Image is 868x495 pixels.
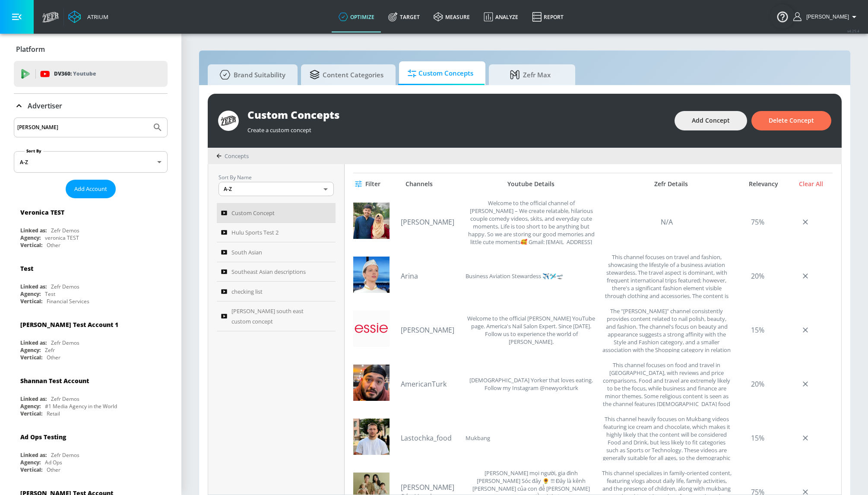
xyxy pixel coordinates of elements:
[14,426,168,476] div: Ad Ops TestingLinked as:Zefr DemosAgency:Ad OpsVertical:Other
[17,122,148,133] input: Search by name
[310,64,383,85] span: Content Categories
[401,217,461,227] a: [PERSON_NAME]
[28,101,62,111] p: Advertiser
[401,379,461,389] a: AmericanTurk
[20,354,42,361] div: Vertical:
[148,118,167,137] button: Submit Search
[231,208,275,218] span: Custom Concept
[217,203,336,223] a: Custom Concept
[217,301,336,331] a: [PERSON_NAME] south east custom concept
[20,346,41,354] div: Agency:
[47,466,60,473] div: Other
[68,10,108,23] a: Atrium
[14,370,168,419] div: Shannan Test AccountLinked as:Zefr DemosAgency:#1 Media Agency in the WorldVertical:Retail
[45,459,62,466] div: Ad Ops
[381,1,427,32] a: Target
[14,37,168,61] div: Platform
[401,325,461,335] a: [PERSON_NAME]
[51,339,79,346] div: Zefr Demos
[751,111,831,130] button: Delete Concept
[247,122,666,134] div: Create a custom concept
[20,290,41,298] div: Agency:
[803,14,849,20] span: login as: justin.nim@zefr.com
[14,202,168,251] div: Veronica TESTLinked as:Zefr DemosAgency:veronica TESTVertical:Other
[47,354,60,361] div: Other
[736,199,779,244] div: 75%
[217,282,336,301] a: checking list
[217,262,336,282] a: Southeast Asian descriptions
[47,410,60,417] div: Retail
[231,247,262,257] span: South Asian
[353,176,384,192] button: Filter
[20,433,66,441] div: Ad Ops Testing
[73,69,96,78] p: Youtube
[601,415,732,460] div: This channel heavily focuses on Mukbang videos featuring ice cream and chocolate, which makes it ...
[45,403,117,410] div: #1 Media Agency in the World
[74,184,107,194] span: Add Account
[47,298,89,305] div: Financial Services
[692,115,730,126] span: Add Concept
[14,258,168,307] div: TestLinked as:Zefr DemosAgency:TestVertical:Financial Services
[216,152,249,160] div: Concepts
[793,12,859,22] button: [PERSON_NAME]
[217,223,336,243] a: Hulu Sports Test 2
[66,180,116,198] button: Add Account
[353,365,390,401] img: UCn8GWCfboKPYkf_ZQJEQLxQ
[20,320,118,329] div: [PERSON_NAME] Test Account 1
[401,433,461,443] a: Lastochka_food
[20,298,42,305] div: Vertical:
[353,203,390,239] img: UCdw8aS7KJ6teAXlnI7vWqfA
[601,361,732,406] div: This channel focuses on food and travel in NYC, with reviews and price comparisons. Food and trav...
[427,1,477,32] a: measure
[231,286,263,297] span: checking list
[14,314,168,363] div: [PERSON_NAME] Test Account 1Linked as:Zefr DemosAgency:ZefrVertical:Other
[20,264,33,273] div: Test
[231,267,306,277] span: Southeast Asian descriptions
[736,361,779,406] div: 20%
[45,346,55,354] div: Zefr
[736,415,779,460] div: 15%
[20,283,47,290] div: Linked as:
[353,257,390,293] img: UCyyBfBCRx3sEAKegxe6cJFA
[601,199,732,244] div: N/A
[14,61,168,87] div: DV360: Youtube
[405,180,433,188] div: Channels
[16,44,45,54] p: Platform
[401,271,461,281] a: Arina
[408,63,473,84] span: Custom Concepts
[742,180,785,188] div: Relevancy
[332,1,381,32] a: optimize
[45,234,79,241] div: veronica TEST
[219,182,334,196] div: A-Z
[466,307,597,352] div: Welcome to the official essie YouTube page. America's Nail Salon Expert. Since 1981. Follow us to...
[357,179,380,190] span: Filter
[84,13,108,21] div: Atrium
[47,241,60,249] div: Other
[353,311,390,347] img: UCXwij3eG8vx42vBg9t0yPug
[20,403,41,410] div: Agency:
[20,451,47,459] div: Linked as:
[466,361,597,406] div: Native New Yorker that loves eating. Follow my Instagram @newyorkturk
[217,242,336,262] a: South Asian
[477,1,525,32] a: Analyze
[675,111,747,130] button: Add Concept
[601,253,732,298] div: This channel focuses on travel and fashion, showcasing the lifestyle of a business aviation stewa...
[247,108,666,122] div: Custom Concepts
[736,253,779,298] div: 20%
[225,152,249,160] span: Concepts
[601,307,732,352] div: The "essie" channel consistently provides content related to nail polish, beauty, and fashion. Th...
[20,410,42,417] div: Vertical:
[461,180,600,188] div: Youtube Details
[14,151,168,173] div: A-Z
[20,208,64,216] div: Veronica TEST
[51,395,79,403] div: Zefr Demos
[466,415,490,460] div: Mukbang
[216,64,285,85] span: Brand Suitability
[231,227,279,238] span: Hulu Sports Test 2
[219,173,334,182] p: Sort By Name
[605,180,738,188] div: Zefr Details
[51,283,79,290] div: Zefr Demos
[45,290,55,298] div: Test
